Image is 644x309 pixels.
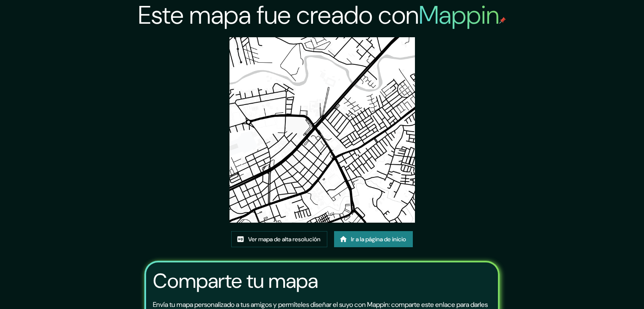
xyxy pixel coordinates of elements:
[153,268,318,294] font: Comparte tu mapa
[351,235,406,243] font: Ir a la página de inicio
[231,231,327,247] a: Ver mapa de alta resolución
[569,276,635,300] iframe: Lanzador de widgets de ayuda
[499,17,506,24] img: pin de mapeo
[229,37,415,223] img: created-map
[248,235,321,243] font: Ver mapa de alta resolución
[334,231,413,247] a: Ir a la página de inicio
